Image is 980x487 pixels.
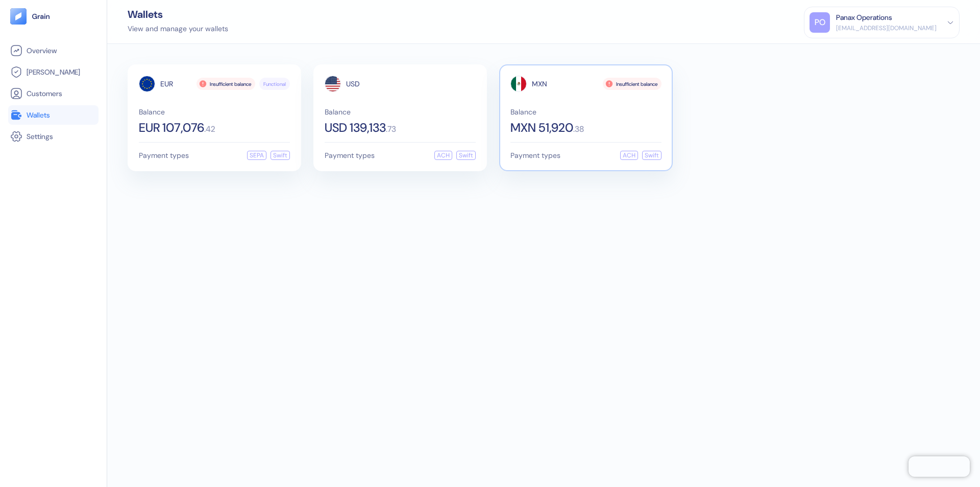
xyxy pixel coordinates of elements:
span: USD [346,80,360,87]
div: ACH [620,151,638,160]
span: Payment types [325,152,375,159]
div: Insufficient balance [603,78,661,90]
a: Wallets [10,109,96,121]
span: [PERSON_NAME] [27,67,80,77]
span: . 73 [386,125,396,133]
div: Swift [642,151,661,160]
span: Balance [139,108,290,115]
span: Wallets [27,110,50,120]
div: PO [810,12,830,33]
div: ACH [434,151,452,160]
div: View and manage your wallets [128,24,228,34]
span: EUR [160,80,173,87]
img: logo-tablet-V2.svg [10,8,27,25]
span: Customers [27,88,62,99]
span: Payment types [139,152,189,159]
img: logo [32,13,51,20]
div: Swift [271,151,290,160]
div: [EMAIL_ADDRESS][DOMAIN_NAME] [836,24,937,33]
a: Customers [10,87,96,100]
div: Insufficient balance [197,78,255,90]
span: Settings [27,131,53,142]
span: Functional [263,80,286,88]
div: Panax Operations [836,12,892,23]
span: Overview [27,45,57,56]
span: USD 139,133 [325,122,386,134]
div: Wallets [128,9,228,19]
span: MXN [532,80,547,87]
span: Balance [325,108,476,115]
iframe: Chatra live chat [909,456,970,477]
div: Swift [456,151,476,160]
a: Settings [10,130,96,143]
span: MXN 51,920 [510,122,573,134]
a: Overview [10,44,96,57]
div: SEPA [247,151,266,160]
span: . 42 [204,125,215,133]
span: . 38 [573,125,584,133]
span: Payment types [510,152,560,159]
span: EUR 107,076 [139,122,204,134]
span: Balance [510,108,661,115]
a: [PERSON_NAME] [10,66,96,78]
